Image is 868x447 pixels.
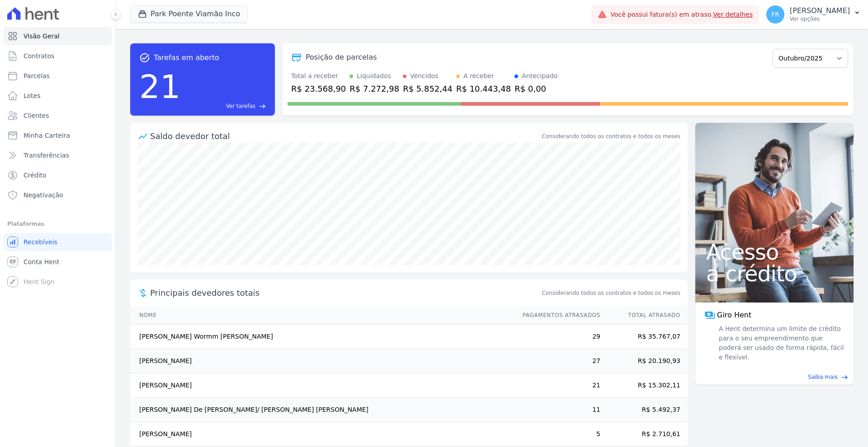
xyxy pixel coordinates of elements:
span: Recebíveis [24,237,57,247]
p: [PERSON_NAME] [790,6,850,15]
a: Contratos [4,47,112,65]
a: Conta Hent [4,253,112,271]
span: Acesso [706,241,843,263]
th: Pagamentos Atrasados [514,306,601,325]
div: Posição de parcelas [306,52,377,63]
td: [PERSON_NAME] [130,349,514,373]
span: east [259,103,266,110]
div: Liquidados [357,71,391,81]
span: Contratos [24,51,54,61]
span: Crédito [24,171,47,180]
div: Saldo devedor total [150,130,540,142]
a: Recebíveis [4,233,112,251]
button: Park Poente Viamão Inco [130,5,248,23]
span: Transferências [24,151,69,160]
div: R$ 0,00 [514,83,557,95]
td: [PERSON_NAME] [130,373,514,398]
button: FR [PERSON_NAME] Ver opções [759,2,868,27]
a: Visão Geral [4,27,112,45]
span: Considerando todos os contratos e todos os meses [542,289,680,297]
span: a crédito [706,263,843,284]
a: Parcelas [4,67,112,85]
td: R$ 35.767,07 [601,325,688,349]
div: Total a receber [291,71,346,81]
td: 11 [514,398,601,422]
span: Conta Hent [24,257,59,266]
a: Transferências [4,146,112,164]
td: 5 [514,422,601,447]
th: Nome [130,306,514,325]
span: Clientes [24,111,49,120]
a: Lotes [4,87,112,105]
td: R$ 20.190,93 [601,349,688,373]
td: [PERSON_NAME] Wormm [PERSON_NAME] [130,325,514,349]
a: Minha Carteira [4,126,112,144]
a: Clientes [4,107,112,125]
div: A receber [463,71,494,81]
div: Antecipado [522,71,557,81]
div: R$ 5.852,44 [403,83,453,95]
span: Você possui fatura(s) em atraso. [610,10,753,19]
td: R$ 2.710,61 [601,422,688,447]
span: Ver tarefas [226,102,255,110]
div: Vencidos [410,71,438,81]
th: Total Atrasado [601,306,688,325]
span: Negativação [24,191,63,200]
a: Ver tarefas east [184,102,266,110]
span: Lotes [24,91,41,100]
span: A Hent determina um limite de crédito para o seu empreendimento que poderá ser usado de forma ráp... [717,324,844,362]
div: 21 [139,63,181,110]
div: R$ 23.568,90 [291,83,346,95]
a: Saiba mais east [701,373,848,381]
a: Crédito [4,166,112,184]
a: Ver detalhes [713,11,753,18]
td: [PERSON_NAME] [130,422,514,447]
span: Minha Carteira [24,131,70,140]
span: Saiba mais [808,373,838,381]
span: east [841,374,848,381]
div: R$ 7.272,98 [349,83,399,95]
td: R$ 15.302,11 [601,373,688,398]
div: Considerando todos os contratos e todos os meses [542,132,680,140]
td: [PERSON_NAME] De [PERSON_NAME]/ [PERSON_NAME] [PERSON_NAME] [130,398,514,422]
div: Plataformas [7,219,108,229]
span: FR [771,11,779,18]
p: Ver opções [790,15,850,23]
span: task_alt [139,52,150,63]
span: Parcelas [24,71,50,80]
span: Giro Hent [717,310,751,321]
a: Negativação [4,186,112,204]
div: R$ 10.443,48 [456,83,511,95]
span: Principais devedores totais [150,287,540,299]
td: 27 [514,349,601,373]
td: 21 [514,373,601,398]
td: R$ 5.492,37 [601,398,688,422]
td: 29 [514,325,601,349]
span: Tarefas em aberto [154,52,219,63]
span: Visão Geral [24,32,60,41]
